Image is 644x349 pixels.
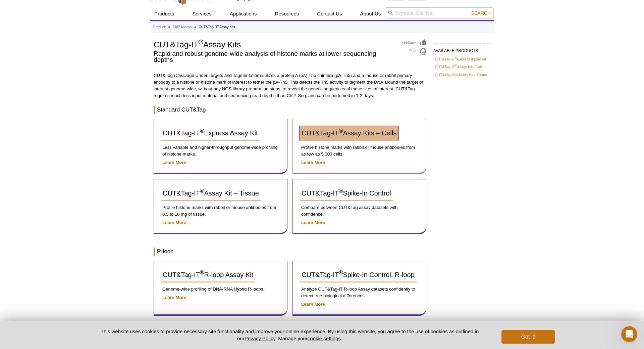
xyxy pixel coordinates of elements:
[339,188,343,194] sup: ®
[161,268,255,282] a: CUT&Tag-IT®R-loop Assay Kit
[154,72,427,99] p: CUT&Tag (Cleavage Under Targets and Tagmentation) utilizes a protein A (pA) Tn5 chimera (pA-Tn5) ...
[401,39,427,46] a: Feedback
[150,7,178,20] a: Products
[271,7,303,20] a: Resources
[89,328,490,342] p: This website uses cookies to provide necessary site functionality and improve your online experie...
[217,24,219,28] sup: ®
[435,72,487,78] a: CUT&Tag-IT® Assay Kit - Tissue
[161,204,280,218] p: Profile histone marks with rabbit or mouse antibodies from 0.5 to 10 mg of tissue.
[154,51,395,63] h2: Rapid and robust genome-wide analysis of histone marks at lower sequencing depths
[401,48,427,55] a: Print
[302,271,415,278] span: CUT&Tag-IT Spike-In Control, R-loop
[313,7,346,20] a: Contact Us
[154,106,427,114] h3: Standard CUT&Tag
[435,56,486,62] a: CUT&Tag-IT®Express Assay Kit
[501,330,555,344] button: Got it!
[356,7,385,20] a: About Us
[163,271,253,278] span: CUT&Tag-IT R-loop Assay Kit
[188,7,216,20] a: Services
[301,160,325,165] a: Learn More
[621,326,637,342] iframe: Intercom live chat
[194,25,196,29] li: »
[300,126,398,141] a: CUT&Tag-IT®Assay Kits – Cells
[161,144,280,158] p: Less variable and higher-throughput genome-wide profiling of histone marks.
[162,160,186,165] a: Learn More
[154,39,395,49] h1: CUT&Tag-IT Assay Kits
[308,336,341,341] button: cookie settings
[163,129,258,137] span: CUT&Tag-IT Express Assay Kit
[200,270,204,276] sup: ®
[161,186,261,201] a: CUT&Tag-IT®Assay Kit – Tissue
[301,220,325,225] a: Learn More
[455,64,457,68] sup: ®
[300,144,419,158] p: Profile histone marks with rabbit or mouse antibodies from as few as 5,000 cells.
[455,56,457,59] sup: ®
[163,189,259,197] span: CUT&Tag-IT Assay Kit – Tissue
[200,188,204,194] sup: ®
[226,7,261,20] a: Applications
[245,336,275,341] a: Privacy Policy
[200,128,204,134] sup: ®
[173,24,192,30] a: ChIP Assays
[162,295,186,300] a: Learn More
[300,204,419,218] p: Compare between CUT&Tag assay datasets with confidence.
[302,129,396,137] span: CUT&Tag-IT Assay Kits – Cells
[154,248,427,256] h3: R-loop
[471,10,491,16] span: Search
[302,189,391,197] span: CUT&Tag-IT Spike-In Control
[300,286,419,299] p: Analyze CUT&Tag-IT R-loop Assay datasets confidently to detect true biological differences.
[469,10,493,16] button: Search
[153,24,166,30] a: Products
[168,25,170,29] li: »
[198,38,203,46] sup: ®
[339,128,343,134] sup: ®
[162,220,186,225] a: Learn More
[199,25,235,29] li: CUT&Tag-IT Assay Kits
[339,270,343,276] sup: ®
[385,7,494,19] input: Keyword, Cat. No.
[433,43,490,55] h2: AVAILABLE PRODUCTS
[300,268,417,282] a: CUT&Tag-IT®Spike-In Control, R-loop
[161,126,260,141] a: CUT&Tag-IT®Express Assay Kit
[301,302,325,307] a: Learn More
[161,286,280,293] p: Genome-wide profiling of DNA-RNA Hybrid R-loops.
[300,186,393,201] a: CUT&Tag-IT®Spike-In Control
[435,64,483,70] a: CUT&Tag-IT®Assay Kit - Cells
